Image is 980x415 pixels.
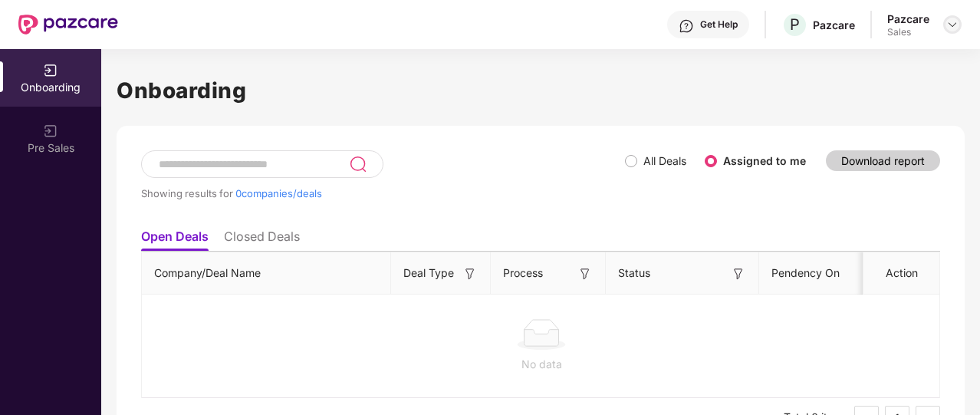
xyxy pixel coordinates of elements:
[618,265,650,282] span: Status
[224,229,300,251] li: Closed Deals
[790,15,800,34] span: P
[141,229,209,251] li: Open Deals
[462,266,478,282] img: svg+xml;base64,PHN2ZyB3aWR0aD0iMTYiIGhlaWdodD0iMTYiIHZpZXdCb3g9IjAgMCAxNiAxNiIgZmlsbD0ibm9uZSIgeG...
[887,12,929,26] div: Pazcare
[946,18,959,31] img: svg+xml;base64,PHN2ZyBpZD0iRHJvcGRvd24tMzJ4MzIiIHhtbG5zPSJodHRwOi8vd3d3LnczLm9yZy8yMDAwL3N2ZyIgd2...
[154,356,929,373] div: No data
[887,26,929,38] div: Sales
[771,265,840,282] span: Pendency On
[577,266,593,282] img: svg+xml;base64,PHN2ZyB3aWR0aD0iMTYiIGhlaWdodD0iMTYiIHZpZXdCb3g9IjAgMCAxNiAxNiIgZmlsbD0ibm9uZSIgeG...
[700,18,738,31] div: Get Help
[679,18,694,34] img: svg+xml;base64,PHN2ZyBpZD0iSGVscC0zMngzMiIgeG1sbnM9Imh0dHA6Ly93d3cudzMub3JnLzIwMDAvc3ZnIiB3aWR0aD...
[723,154,806,167] label: Assigned to me
[643,154,686,167] label: All Deals
[43,124,58,139] img: svg+xml;base64,PHN2ZyB3aWR0aD0iMjAiIGhlaWdodD0iMjAiIHZpZXdCb3g9IjAgMCAyMCAyMCIgZmlsbD0ibm9uZSIgeG...
[18,15,118,35] img: New Pazcare Logo
[235,187,322,199] span: 0 companies/deals
[43,63,58,78] img: svg+xml;base64,PHN2ZyB3aWR0aD0iMjAiIGhlaWdodD0iMjAiIHZpZXdCb3g9IjAgMCAyMCAyMCIgZmlsbD0ibm9uZSIgeG...
[503,265,543,282] span: Process
[731,266,746,282] img: svg+xml;base64,PHN2ZyB3aWR0aD0iMTYiIGhlaWdodD0iMTYiIHZpZXdCb3g9IjAgMCAxNiAxNiIgZmlsbD0ibm9uZSIgeG...
[826,150,940,171] button: Download report
[349,155,367,173] img: svg+xml;base64,PHN2ZyB3aWR0aD0iMjQiIGhlaWdodD0iMjUiIHZpZXdCb3g9IjAgMCAyNCAyNSIgZmlsbD0ibm9uZSIgeG...
[403,265,454,282] span: Deal Type
[813,18,855,32] div: Pazcare
[142,252,391,295] th: Company/Deal Name
[863,252,940,295] th: Action
[117,74,965,107] h1: Onboarding
[141,187,625,199] div: Showing results for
